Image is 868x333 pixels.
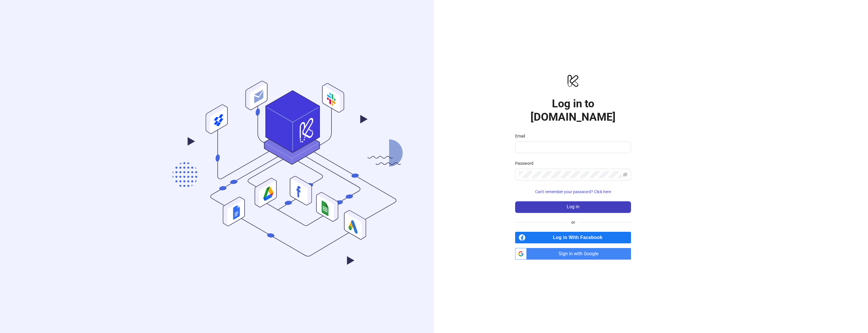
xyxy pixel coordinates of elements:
[623,172,628,177] span: eye-invisible
[515,201,631,213] button: Log in
[535,189,611,194] span: Can't remember your password? Click here
[515,187,631,197] button: Can't remember your password? Click here
[515,97,631,124] h1: Log in to [DOMAIN_NAME]
[515,232,631,243] a: Log in With Facebook
[528,232,631,243] span: Log in With Facebook
[567,219,580,225] span: or
[515,189,631,194] a: Can't remember your password? Click here
[519,144,626,151] input: Email
[567,204,579,209] span: Log in
[515,133,529,139] label: Email
[515,160,537,166] label: Password
[515,248,631,260] a: Sign in with Google
[519,171,622,178] input: Password
[529,248,631,260] span: Sign in with Google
